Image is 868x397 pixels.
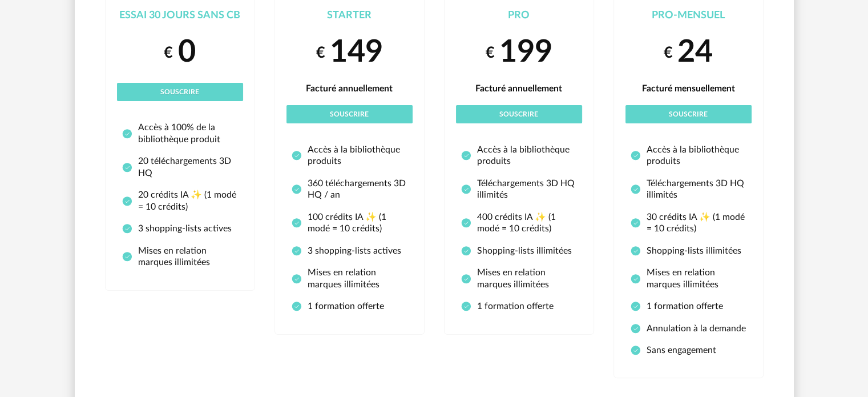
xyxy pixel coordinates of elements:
[117,9,243,22] div: Essai 30 jours sans CB
[631,211,746,235] li: 30 crédits IA ✨ (1 modé = 10 crédits)
[122,122,238,145] li: Accès à 100% de la bibliothèque produit
[631,245,746,256] li: Shopping-lists illimitées
[456,105,582,123] button: Souscrire
[631,323,746,334] li: Annulation à la demande
[664,43,673,63] small: €
[461,144,577,167] li: Accès à la bibliothèque produits
[456,9,582,22] div: Pro
[642,84,735,93] span: Facturé mensuellement
[669,111,708,118] span: Souscrire
[292,245,407,256] li: 3 shopping-lists actives
[485,43,494,63] small: €
[164,43,173,63] small: €
[461,267,577,290] li: Mises en relation marques illimitées
[122,155,238,179] li: 20 téléchargements 3D HQ
[631,144,746,167] li: Accès à la bibliothèque produits
[625,105,752,123] button: Souscrire
[316,43,325,63] small: €
[117,83,243,101] button: Souscrire
[625,9,752,22] div: Pro-Mensuel
[286,105,413,123] button: Souscrire
[475,84,562,93] span: Facturé annuellement
[178,37,196,68] span: 0
[122,189,238,212] li: 20 crédits IA ✨ (1 modé = 10 crédits)
[499,111,538,118] span: Souscrire
[286,9,413,22] div: Starter
[292,300,407,312] li: 1 formation offerte
[330,111,369,118] span: Souscrire
[631,344,746,356] li: Sans engagement
[461,245,577,256] li: Shopping-lists illimitées
[292,211,407,235] li: 100 crédits IA ✨ (1 modé = 10 crédits)
[631,267,746,290] li: Mises en relation marques illimitées
[461,211,577,235] li: 400 crédits IA ✨ (1 modé = 10 crédits)
[330,37,383,68] span: 149
[122,223,238,234] li: 3 shopping-lists actives
[631,178,746,201] li: Téléchargements 3D HQ illimités
[292,178,407,201] li: 360 téléchargements 3D HQ / an
[122,245,238,268] li: Mises en relation marques illimitées
[677,37,713,68] span: 24
[292,267,407,290] li: Mises en relation marques illimitées
[292,144,407,167] li: Accès à la bibliothèque produits
[461,300,577,312] li: 1 formation offerte
[160,89,199,95] span: Souscrire
[499,37,552,68] span: 199
[631,300,746,312] li: 1 formation offerte
[306,84,393,93] span: Facturé annuellement
[461,178,577,201] li: Téléchargements 3D HQ illimités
